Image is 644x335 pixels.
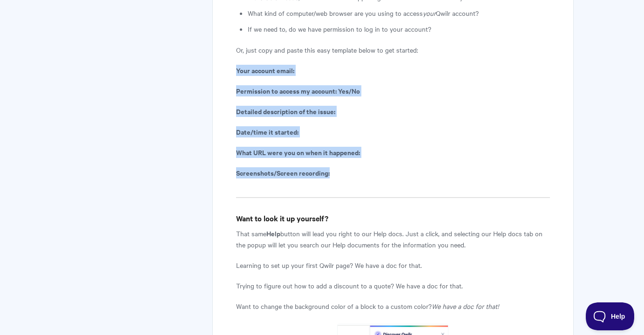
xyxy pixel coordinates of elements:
strong: Detailed description of the issue: [236,106,335,116]
p: Or, just copy and paste this easy template below to get started: [236,44,549,55]
li: If we need to, do we have permission to log in to your account? [248,23,549,34]
strong: What URL were you on when it happened: [236,147,360,157]
li: What kind of computer/web browser are you using to access Qwilr account? [248,7,549,19]
strong: Screenshots/Screen recording: [236,168,330,178]
iframe: Toggle Customer Support [586,302,635,330]
strong: Help [266,228,280,238]
strong: Date/time it started: [236,127,298,137]
p: Learning to set up your first Qwilr page? We have a doc for that. [236,260,549,271]
em: We have a doc for that! [432,301,499,311]
p: Want to change the background color of a block to a custom color? [236,301,549,312]
em: your [423,8,436,18]
strong: Your account email: [236,65,294,75]
strong: Want to look it up yourself? [236,213,328,223]
strong: Permission to access my account: Yes/No [236,86,360,96]
p: Trying to figure out how to add a discount to a quote? We have a doc for that. [236,280,549,291]
p: That same button will lead you right to our Help docs. Just a click, and selecting our Help docs ... [236,228,549,250]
